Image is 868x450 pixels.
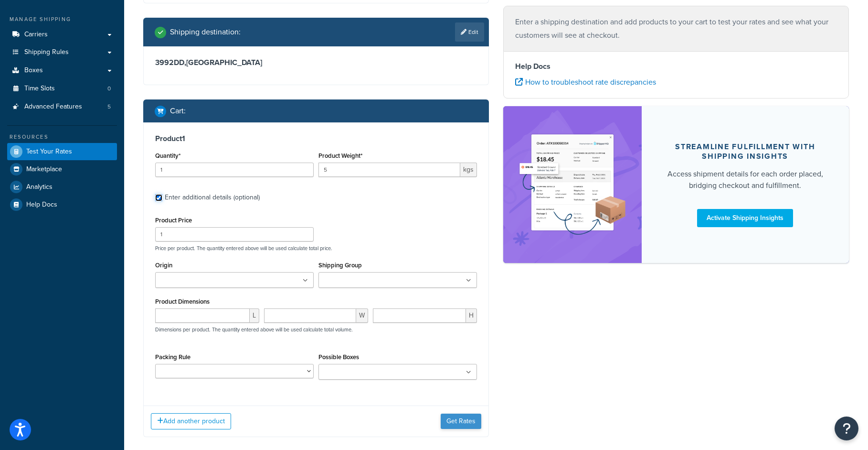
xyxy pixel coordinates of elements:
[155,298,210,305] label: Product Dimensions
[7,80,117,98] a: Time Slots0
[250,308,259,323] span: L
[151,413,231,429] button: Add another product
[155,58,477,67] h3: 3992DD , [GEOGRAPHIC_DATA]
[155,134,477,143] h3: Product 1
[153,245,479,252] p: Price per product. The quantity entered above will be used calculate total price.
[7,196,117,213] a: Help Docs
[7,161,117,178] a: Marketplace
[153,326,353,333] p: Dimensions per product. The quantity entered above will be used calculate total volume.
[515,61,837,72] h4: Help Docs
[165,191,260,204] div: Enter additional details (optional)
[460,163,477,177] span: kgs
[7,98,117,116] li: Advanced Features
[24,85,55,93] span: Time Slots
[7,98,117,116] a: Advanced Features5
[24,103,82,111] span: Advanced Features
[318,152,362,159] label: Product Weight*
[318,262,362,269] label: Shipping Group
[155,152,180,159] label: Quantity*
[665,168,826,191] div: Access shipment details for each order placed, bridging checkout and fulfillment.
[26,148,72,156] span: Test Your Rates
[24,31,48,39] span: Carriers
[26,183,53,191] span: Analytics
[515,77,656,88] a: How to troubleshoot rate discrepancies
[318,353,359,361] label: Possible Boxes
[7,80,117,98] li: Time Slots
[665,142,826,161] div: Streamline Fulfillment with Shipping Insights
[518,121,627,249] img: feature-image-si-e24932ea9b9fcd0ff835db86be1ff8d589347e8876e1638d903ea230a36726be.png
[455,22,484,42] a: Edit
[7,44,117,61] a: Shipping Rules
[318,163,460,177] input: 0.00
[356,308,368,323] span: W
[7,15,117,23] div: Manage Shipping
[7,133,117,141] div: Resources
[466,308,477,323] span: H
[155,262,172,269] label: Origin
[515,15,837,42] p: Enter a shipping destination and add products to your cart to test your rates and see what your c...
[24,66,43,75] span: Boxes
[107,103,111,111] span: 5
[441,414,481,429] button: Get Rates
[7,178,117,196] a: Analytics
[170,28,241,36] h2: Shipping destination :
[155,217,192,224] label: Product Price
[26,165,62,174] span: Marketplace
[7,143,117,160] a: Test Your Rates
[155,353,191,361] label: Packing Rule
[7,26,117,44] a: Carriers
[835,417,858,440] button: Open Resource Center
[170,107,186,115] h2: Cart :
[107,85,111,93] span: 0
[697,209,793,227] a: Activate Shipping Insights
[26,201,57,209] span: Help Docs
[24,48,69,56] span: Shipping Rules
[155,194,162,201] input: Enter additional details (optional)
[7,62,117,79] a: Boxes
[155,163,314,177] input: 0.0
